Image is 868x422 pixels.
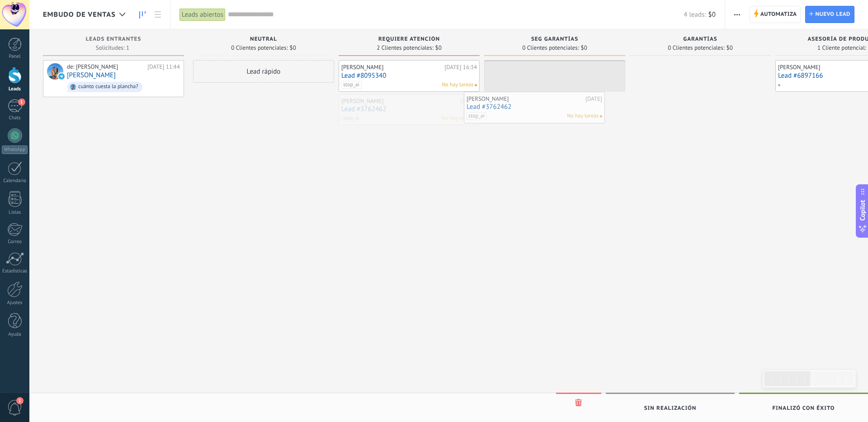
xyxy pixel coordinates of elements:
[150,6,165,23] a: Lista
[341,64,442,71] div: [PERSON_NAME]
[435,45,442,51] span: $0
[16,397,24,404] span: 1
[2,239,28,245] div: Correo
[731,6,744,23] button: Más
[858,200,867,221] span: Copilot
[760,6,797,23] span: Automatiza
[466,112,487,120] span: stop_ai
[78,84,138,90] div: cuánto cuesta la plancha?
[231,45,288,51] span: 0 Clientes potenciales:
[581,45,587,51] span: $0
[18,98,25,106] span: 1
[585,95,602,103] div: [DATE]
[86,36,142,42] span: Leads Entrantes
[2,210,28,216] div: Listas
[341,105,477,113] a: Lead #3762462
[193,60,334,83] div: Lead rápido
[2,145,28,154] div: WhatsApp
[522,45,579,51] span: 0 Clientes potenciales:
[708,10,716,19] span: $0
[817,45,866,51] span: 1 Cliente potencial:
[683,36,717,42] span: Garantías
[343,36,475,44] div: Requiere Atención
[668,45,724,51] span: 0 Clientes potenciales:
[726,45,733,51] span: $0
[489,36,621,44] div: SEG GARANTÍAS
[805,6,854,23] a: Nuevo lead
[467,103,602,111] a: Lead #3762462
[531,36,578,42] span: SEG GARANTÍAS
[341,114,362,122] span: stop_ai
[460,98,477,105] div: [DATE]
[2,178,28,184] div: Calendario
[567,112,599,120] span: No hay tareas
[198,36,330,44] div: Neutral
[341,98,458,105] div: [PERSON_NAME]
[750,6,801,23] a: Automatiza
[290,45,296,51] span: $0
[341,72,477,80] a: Lead #8095340
[250,36,277,42] span: Neutral
[96,45,129,51] span: Solicitudes: 1
[47,36,179,44] div: Leads Entrantes
[2,115,28,121] div: Chats
[179,8,226,21] div: Leads abiertos
[684,10,706,19] span: 4 leads:
[67,71,116,79] a: [PERSON_NAME]
[67,63,144,70] div: de: [PERSON_NAME]
[147,63,180,70] div: [DATE] 11:44
[378,36,440,42] span: Requiere Atención
[467,95,583,103] div: [PERSON_NAME]
[634,36,766,44] div: Garantías
[2,268,28,274] div: Estadísticas
[377,45,433,51] span: 2 Clientes potenciales:
[444,64,477,71] div: [DATE] 16:34
[475,84,477,86] span: No hay nada asignado
[815,6,850,23] span: Nuevo lead
[135,6,150,23] a: Leads
[43,10,116,19] span: Embudo de ventas
[442,81,473,89] span: No hay tareas
[341,81,362,89] span: stop_ai
[58,73,65,80] img: telegram-sm.svg
[2,332,28,338] div: Ayuda
[47,63,63,80] div: Eduardo De Anda
[2,300,28,306] div: Ajustes
[2,86,28,92] div: Leads
[600,115,602,117] span: No hay nada asignado
[2,54,28,60] div: Panel
[442,114,473,122] span: No hay tareas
